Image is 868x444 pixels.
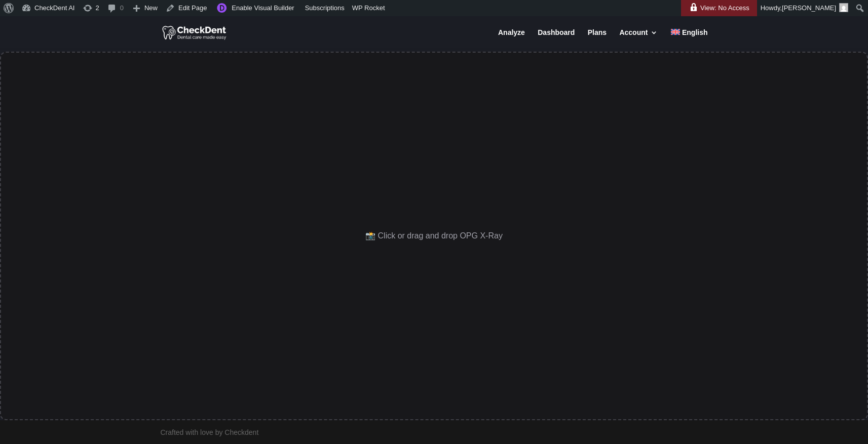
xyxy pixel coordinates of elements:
span: [PERSON_NAME] [782,4,836,12]
span: English [682,28,708,36]
a: Plans [588,29,607,49]
img: Arnav Saha [839,3,848,12]
img: CheckDent AI [162,24,228,41]
a: Account [619,29,658,49]
a: Analyze [498,29,525,49]
div: Crafted with love by Checkdent [161,428,259,442]
a: Dashboard [538,29,575,49]
a: English [671,29,708,49]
